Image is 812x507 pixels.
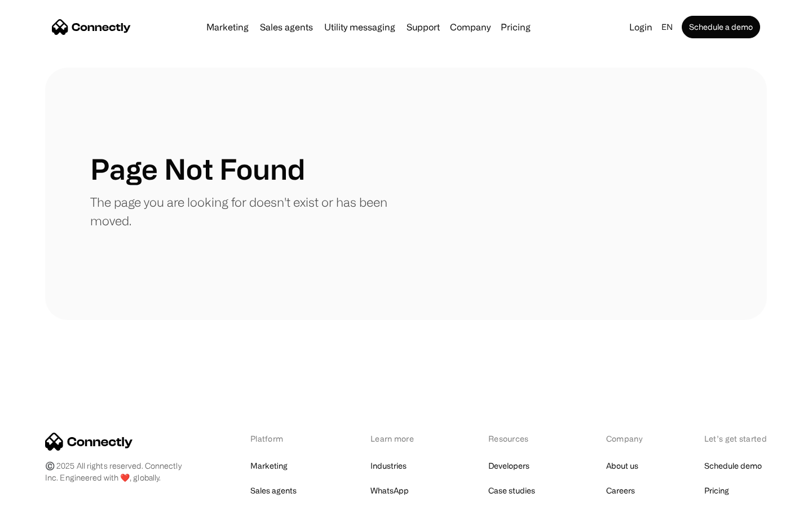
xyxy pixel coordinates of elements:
[496,23,535,32] a: Pricing
[320,23,400,32] a: Utility messaging
[606,483,635,499] a: Careers
[704,433,767,444] div: Let’s get started
[202,23,253,32] a: Marketing
[488,458,529,474] a: Developers
[606,458,638,474] a: About us
[704,458,762,474] a: Schedule demo
[255,23,317,32] a: Sales agents
[90,152,305,186] h1: Page Not Found
[250,483,297,499] a: Sales agents
[11,486,68,503] aside: Language selected: English
[370,483,409,499] a: WhatsApp
[661,19,673,35] div: en
[450,19,491,35] div: Company
[682,16,760,38] a: Schedule a demo
[90,193,406,230] p: The page you are looking for doesn't exist or has been moved.
[488,483,535,499] a: Case studies
[625,19,657,35] a: Login
[606,433,646,444] div: Company
[23,487,68,503] ul: Language list
[370,433,430,444] div: Learn more
[370,458,407,474] a: Industries
[704,483,729,499] a: Pricing
[250,433,312,444] div: Platform
[250,458,288,474] a: Marketing
[488,433,548,444] div: Resources
[402,23,444,32] a: Support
